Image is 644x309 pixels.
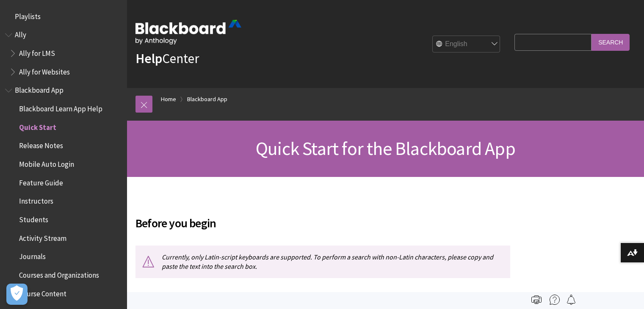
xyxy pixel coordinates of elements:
nav: Book outline for Playlists [5,9,122,24]
select: Site Language Selector [433,36,500,53]
span: Playlists [15,9,41,21]
span: Journals [19,250,46,261]
p: Currently, only Latin-script keyboards are supported. To perform a search with non-Latin characte... [135,246,510,278]
span: Feature Guide [19,176,63,187]
img: Blackboard by Anthology [135,20,241,44]
span: Course Content [19,287,66,298]
img: Print [531,295,542,305]
strong: Help [135,50,162,67]
span: Courses and Organizations [19,268,99,279]
span: Ally [15,28,26,39]
span: Ally for Websites [19,65,70,76]
span: Instructors [19,194,53,206]
a: Blackboard App [187,94,227,105]
button: Abrir preferencias [6,284,28,305]
span: Blackboard App [15,83,64,95]
span: Release Notes [19,139,63,150]
span: Mobile Auto Login [19,157,74,168]
span: Blackboard Learn App Help [19,102,102,113]
span: Students [19,212,48,224]
input: Search [591,34,630,50]
a: HelpCenter [135,50,199,67]
span: Ally for LMS [19,46,55,58]
span: Before you begin [135,214,510,232]
span: Activity Stream [19,231,66,243]
span: Quick Start [19,120,56,132]
span: Quick Start for the Blackboard App [256,137,515,160]
nav: Book outline for Anthology Ally Help [5,28,122,79]
img: Follow this page [566,295,576,305]
a: Home [161,94,176,105]
img: More help [550,295,560,305]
